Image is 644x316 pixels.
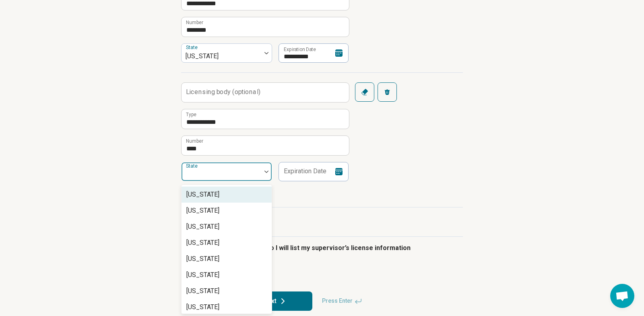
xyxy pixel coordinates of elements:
[186,20,203,25] label: Number
[610,284,634,308] div: Open chat
[186,89,260,95] label: Licensing body (optional)
[186,238,219,248] div: [US_STATE]
[186,112,196,117] label: Type
[186,222,219,232] div: [US_STATE]
[186,163,199,169] label: State
[317,291,367,311] span: Press Enter
[186,302,219,312] div: [US_STATE]
[186,286,219,296] div: [US_STATE]
[194,244,411,252] span: I am under supervision, so I will list my supervisor’s license information
[186,206,219,215] div: [US_STATE]
[186,45,199,50] label: State
[186,270,219,280] div: [US_STATE]
[186,190,219,199] div: [US_STATE]
[182,109,349,129] input: credential.licenses.2.name
[186,254,219,264] div: [US_STATE]
[235,291,312,311] button: Next
[186,139,203,144] label: Number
